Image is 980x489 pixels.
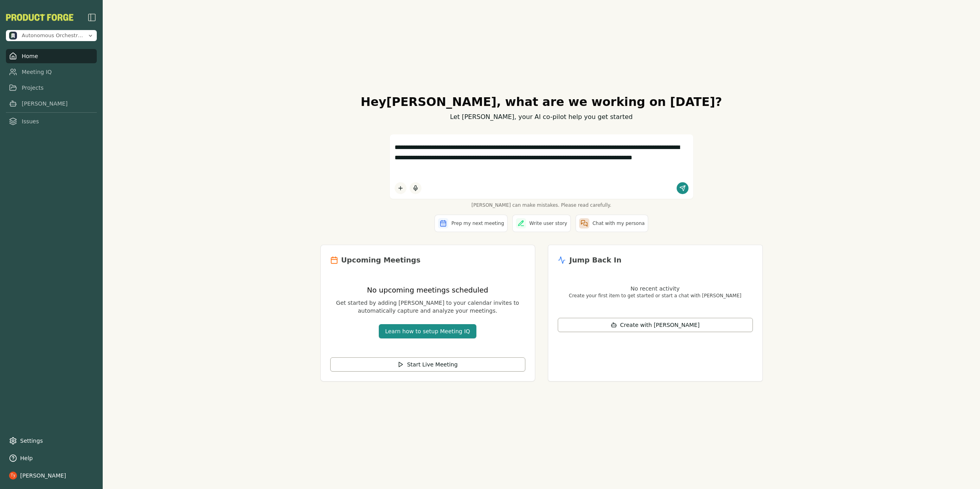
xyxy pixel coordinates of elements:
button: [PERSON_NAME] [6,468,97,483]
a: Settings [6,434,97,448]
img: Autonomous Orchestration [9,32,17,40]
span: Chat with my persona [593,220,645,227]
p: No recent activity [558,285,753,293]
span: [PERSON_NAME] can make mistakes. Please read carefully. [390,202,693,208]
img: Product Forge [6,14,73,21]
button: Add content to chat [395,182,406,194]
p: Get started by adding [PERSON_NAME] to your calendar invites to automatically capture and analyze... [330,299,525,315]
button: Send message [677,182,688,194]
img: sidebar [87,13,97,22]
h1: Hey [PERSON_NAME] , what are we working on [DATE]? [320,95,763,109]
button: Learn how to setup Meeting IQ [379,324,476,338]
h2: Jump Back In [570,255,622,266]
button: Create with [PERSON_NAME] [558,318,753,332]
button: PF-Logo [6,14,73,21]
button: Start dictation [410,182,421,194]
p: Let [PERSON_NAME], your AI co-pilot help you get started [320,112,763,122]
button: Chat with my persona [576,215,648,232]
button: Write user story [512,215,571,232]
a: [PERSON_NAME] [6,96,97,111]
button: Open organization switcher [6,30,97,41]
button: Start Live Meeting [330,357,525,372]
span: Autonomous Orchestration [22,32,84,39]
a: Home [6,49,97,63]
span: Write user story [529,220,567,227]
h2: Upcoming Meetings [341,255,421,266]
p: Create your first item to get started or start a chat with [PERSON_NAME] [558,293,753,299]
button: Help [6,451,97,465]
a: Projects [6,81,97,95]
span: Prep my next meeting [451,220,504,227]
span: Start Live Meeting [407,361,457,368]
a: Meeting IQ [6,65,97,79]
img: profile [9,472,17,480]
a: Issues [6,114,97,128]
span: Create with [PERSON_NAME] [620,321,700,329]
button: Prep my next meeting [435,215,508,232]
h3: No upcoming meetings scheduled [330,285,525,296]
